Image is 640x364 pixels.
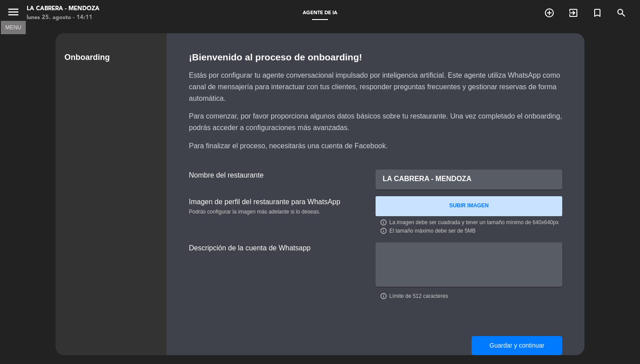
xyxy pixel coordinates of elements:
[376,170,562,190] div: LA CABRERA - MENDOZA
[380,219,387,227] span: info
[189,242,376,301] div: Descripción de la cuenta de Whatsapp
[27,13,100,22] div: lunes 25. agosto - 14:11
[189,111,562,134] div: Para comenzar, por favor proporciona algunos datos básicos sobre tu restaurante. Una vez completa...
[189,51,562,63] div: ¡Bienvenido al proceso de onboarding!
[592,8,603,18] i: turned_in_not
[380,293,387,301] span: info
[389,227,476,236] span: El tamaño máximo debe ser de 5MB
[189,140,562,152] div: Para finalizar el proceso, necesitarás una cuenta de Facebook.
[544,8,555,18] i: add_circle_outline
[389,218,559,227] span: La imagen debe ser cuadrada y tener un tamaño mínimo de 640x640px
[189,170,376,190] div: Nombre del restaurante
[568,8,579,18] i: exit_to_app
[449,202,489,210] ngx-dropzone-label: SUBIR IMAGEN
[64,51,158,64] div: Onboarding
[27,4,100,13] div: LA CABRERA - MENDOZA
[380,227,387,236] span: info
[1,23,26,31] div: MENU
[189,70,562,104] div: Estás por configurar tu agente conversacional impulsado por inteligencia artificial. Este agente ...
[7,5,20,19] i: menu
[189,196,364,208] div: Imagen de perfil del restaurante para WhatsApp
[189,208,364,217] div: Podrás configurar la imagen más adelante si lo deseas.
[472,336,562,355] button: Guardar y continuar
[389,292,448,301] span: Límite de 512 caracteres
[7,5,20,22] button: menu
[298,11,342,16] span: Agente de IA
[616,8,627,18] i: search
